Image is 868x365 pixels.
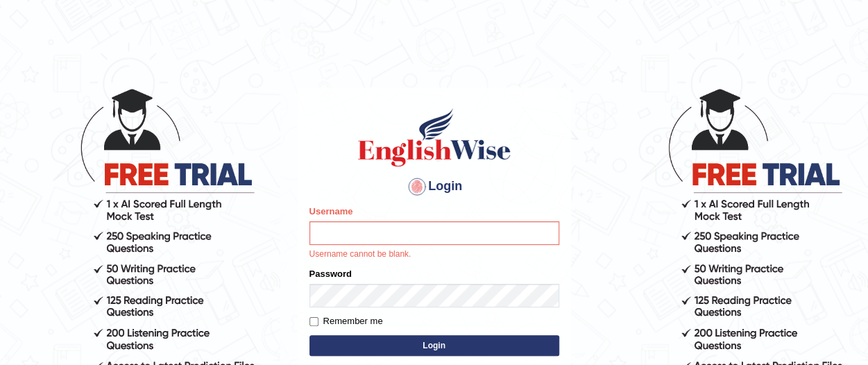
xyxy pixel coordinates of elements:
[309,267,352,280] label: Password
[309,176,559,198] h4: Login
[309,314,383,328] label: Remember me
[309,335,559,356] button: Login
[309,205,353,218] label: Username
[309,248,559,261] p: Username cannot be blank.
[309,317,318,326] input: Remember me
[355,106,513,169] img: Logo of English Wise sign in for intelligent practice with AI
